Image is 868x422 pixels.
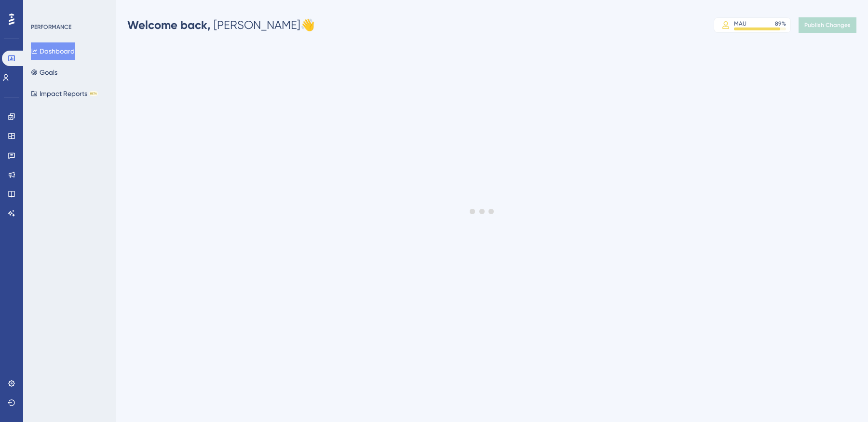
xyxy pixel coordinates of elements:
div: 89 % [775,20,786,27]
button: Goals [31,64,57,81]
span: Publish Changes [804,21,851,29]
button: Publish Changes [799,17,856,33]
div: PERFORMANCE [31,23,71,31]
div: BETA [89,91,98,96]
span: Welcome back, [127,18,211,32]
div: [PERSON_NAME] 👋 [127,17,315,33]
div: MAU [734,20,746,27]
button: Dashboard [31,42,75,60]
button: Impact ReportsBETA [31,85,98,102]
